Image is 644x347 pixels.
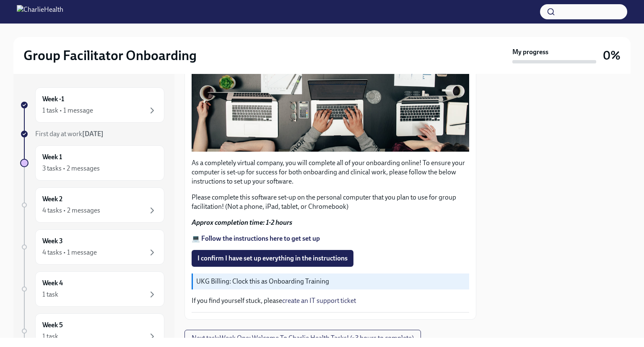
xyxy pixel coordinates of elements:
p: UKG Billing: Clock this as Onboarding Training [196,277,466,286]
a: 💻 Follow the instructions here to get set up [192,234,320,242]
a: Week 13 tasks • 2 messages [20,145,164,181]
div: 1 task [42,332,58,341]
p: If you find yourself stuck, please [192,296,469,305]
div: 1 task [42,290,58,299]
strong: My progress [512,47,548,57]
span: First day at work [35,130,104,138]
h6: Week 1 [42,152,62,162]
div: 4 tasks • 2 messages [42,206,100,215]
button: Next task:Week One: Welcome To Charlie Health Tasks! (~3 hours to complete) [184,330,421,347]
h6: Week 3 [42,237,63,246]
strong: [DATE] [82,130,104,138]
a: Week 24 tasks • 2 messages [20,187,164,223]
button: I confirm I have set up everything in the instructions [192,250,353,267]
a: Week 41 task [20,271,164,307]
h6: Week -1 [42,95,64,104]
span: I confirm I have set up everything in the instructions [197,254,348,263]
a: create an IT support ticket [282,297,356,305]
h2: Group Facilitator Onboarding [23,47,197,64]
p: Please complete this software set-up on the personal computer that you plan to use for group faci... [192,193,469,211]
strong: Approx completion time: 1-2 hours [192,218,292,226]
div: 1 task • 1 message [42,106,93,115]
h6: Week 4 [42,279,63,288]
h3: 0% [603,48,621,63]
div: 3 tasks • 2 messages [42,164,100,173]
span: Next task : Week One: Welcome To Charlie Health Tasks! (~3 hours to complete) [192,334,414,342]
a: First day at work[DATE] [20,129,164,139]
img: CharlieHealth [17,5,63,18]
h6: Week 2 [42,195,62,204]
a: Week -11 task • 1 message [20,87,164,123]
a: Week 34 tasks • 1 message [20,229,164,265]
h6: Week 5 [42,321,63,330]
p: As a completely virtual company, you will complete all of your onboarding online! To ensure your ... [192,158,469,186]
div: 4 tasks • 1 message [42,248,97,257]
